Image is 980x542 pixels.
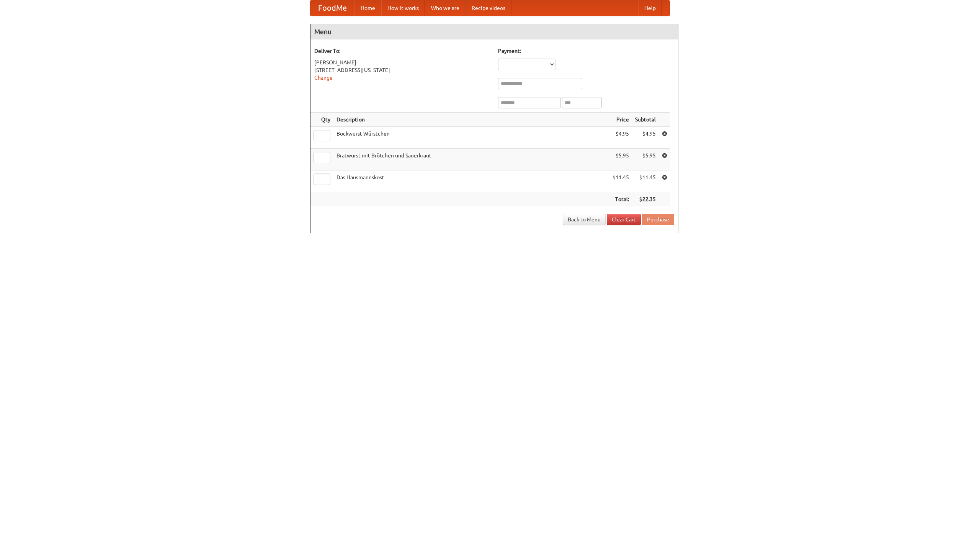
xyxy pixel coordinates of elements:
[354,0,381,16] a: Home
[314,59,490,66] div: [PERSON_NAME]
[465,0,511,16] a: Recipe videos
[314,66,490,74] div: [STREET_ADDRESS][US_STATE]
[314,47,490,55] h5: Deliver To:
[381,0,425,16] a: How it works
[498,47,674,55] h5: Payment:
[632,127,659,149] td: $4.95
[607,214,641,225] a: Clear Cart
[333,170,609,192] td: Das Hausmannskost
[632,170,659,192] td: $11.45
[638,0,662,16] a: Help
[333,149,609,170] td: Bratwurst mit Brötchen und Sauerkraut
[642,214,674,225] button: Purchase
[609,127,632,149] td: $4.95
[609,149,632,170] td: $5.95
[310,113,333,127] th: Qty
[310,0,354,16] a: FoodMe
[632,113,659,127] th: Subtotal
[310,24,678,39] h4: Menu
[333,127,609,149] td: Bockwurst Würstchen
[333,113,609,127] th: Description
[609,192,632,206] th: Total:
[632,149,659,170] td: $5.95
[314,75,333,81] a: Change
[609,113,632,127] th: Price
[632,192,659,206] th: $22.35
[609,170,632,192] td: $11.45
[425,0,465,16] a: Who we are
[563,214,606,225] a: Back to Menu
